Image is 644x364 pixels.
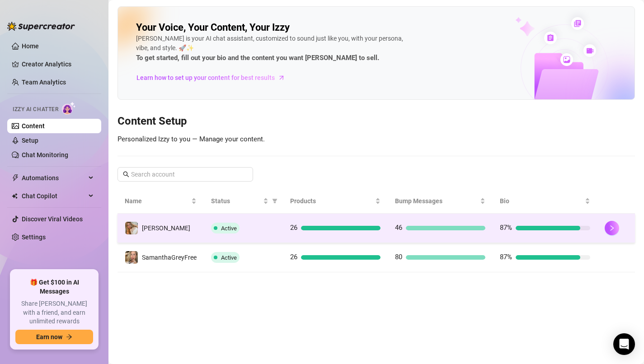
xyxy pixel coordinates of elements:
a: Learn how to set up your content for best results [136,70,292,85]
a: Team Analytics [22,79,66,86]
h3: Content Setup [118,114,635,129]
span: Bump Messages [395,196,478,206]
button: Earn nowarrow-right [15,330,93,344]
span: Name [125,196,189,206]
span: Izzy AI Chatter [13,105,58,114]
img: logo-BBDzfeDw.svg [7,22,75,31]
span: Bio [500,196,583,206]
a: Settings [22,233,46,241]
span: 26 [290,253,297,261]
span: arrow-right [66,334,72,340]
span: arrow-right [277,73,286,82]
span: [PERSON_NAME] [142,224,190,232]
th: Status [204,189,283,214]
span: 🎁 Get $100 in AI Messages [15,278,93,296]
a: Discover Viral Videos [22,215,83,223]
span: thunderbolt [12,174,19,182]
th: Bump Messages [388,189,493,214]
span: 46 [395,224,402,232]
span: search [123,171,129,177]
span: Share [PERSON_NAME] with a friend, and earn unlimited rewards [15,299,93,326]
button: right [605,221,619,235]
span: Active [221,254,237,261]
span: Personalized Izzy to you — Manage your content. [118,135,265,143]
a: Home [22,42,39,50]
span: Learn how to set up your content for best results [136,73,275,83]
span: 87% [500,224,512,232]
a: Creator Analytics [22,57,94,71]
img: Samantha [125,222,138,234]
a: Content [22,122,45,130]
span: 26 [290,224,297,232]
span: right [609,225,615,231]
span: Chat Copilot [22,189,86,203]
a: Chat Monitoring [22,151,68,159]
img: Chat Copilot [12,193,18,199]
div: Open Intercom Messenger [613,333,635,355]
strong: To get started, fill out your bio and the content you want [PERSON_NAME] to sell. [136,54,379,62]
a: Setup [22,137,38,144]
div: [PERSON_NAME] is your AI chat assistant, customized to sound just like you, with your persona, vi... [136,34,407,64]
input: Search account [131,169,240,179]
span: 87% [500,253,512,261]
img: AI Chatter [62,102,76,115]
span: Status [211,196,261,206]
span: SamanthaGreyFree [142,254,197,261]
th: Products [283,189,388,214]
h2: Your Voice, Your Content, Your Izzy [136,21,290,34]
img: SamanthaGreyFree [125,251,138,264]
span: 80 [395,253,402,261]
span: Products [290,196,373,206]
span: Active [221,225,237,232]
span: filter [270,194,279,208]
span: filter [272,198,277,204]
span: Automations [22,171,86,185]
span: Earn now [36,333,62,341]
th: Bio [493,189,597,214]
img: ai-chatter-content-library-cLFOSyPT.png [494,7,635,99]
th: Name [118,189,204,214]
